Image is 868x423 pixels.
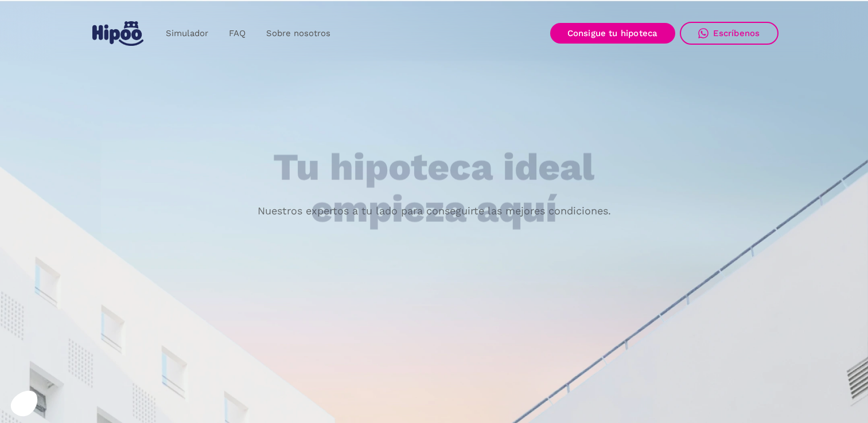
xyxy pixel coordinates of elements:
[219,22,256,45] a: FAQ
[713,28,760,38] div: Escríbenos
[680,22,779,45] a: Escríbenos
[216,147,651,230] h1: Tu hipoteca ideal empieza aquí
[550,23,675,44] a: Consigue tu hipoteca
[256,22,341,45] a: Sobre nosotros
[90,17,146,50] a: home
[155,22,219,45] a: Simulador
